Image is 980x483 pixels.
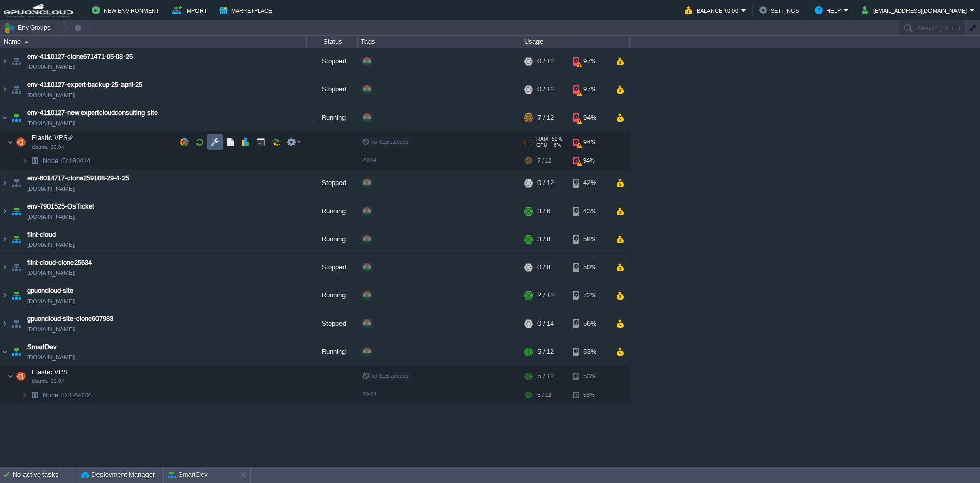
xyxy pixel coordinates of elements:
[552,136,562,142] span: 52%
[27,118,75,128] a: [DOMAIN_NAME]
[537,153,551,169] div: 7 / 12
[27,108,158,118] a: env-4110127-new expertcloudconsulting site
[551,142,561,148] span: 6%
[27,229,56,240] a: flint-cloud
[32,144,64,150] span: Ubuntu 20.04
[9,254,23,281] img: AMDAwAAAACH5BAEAAAAALAAAAAABAAEAAAICRAEAOw==
[42,156,92,165] span: 180414
[27,324,75,334] span: [DOMAIN_NAME]
[307,104,358,131] div: Running
[28,153,42,169] img: AMDAwAAAACH5BAEAAAAALAAAAAABAAEAAAICRAEAOw==
[307,48,358,75] div: Stopped
[1,338,9,365] img: AMDAwAAAACH5BAEAAAAALAAAAAABAAEAAAICRAEAOw==
[43,157,69,165] span: Node ID:
[573,153,606,169] div: 94%
[24,41,29,43] img: AMDAwAAAACH5BAEAAAAALAAAAAABAAEAAAICRAEAOw==
[27,314,113,324] a: gpuoncloud-site-clone607983
[362,373,409,379] span: no SLB access
[14,132,28,152] img: AMDAwAAAACH5BAEAAAAALAAAAAABAAEAAAICRAEAOw==
[573,104,606,131] div: 94%
[537,197,550,225] div: 3 / 6
[42,390,92,399] span: 129412
[573,254,606,281] div: 50%
[32,378,64,384] span: Ubuntu 20.04
[522,36,629,48] div: Usage
[862,4,970,16] button: [EMAIL_ADDRESS][DOMAIN_NAME]
[362,139,409,145] span: no SLB access
[759,4,802,16] button: Settings
[27,52,133,62] a: env-4110127-clone671471-05-08-25
[815,4,844,16] button: Help
[9,169,23,197] img: AMDAwAAAACH5BAEAAAAALAAAAAABAAEAAAICRAEAOw==
[27,212,75,222] span: [DOMAIN_NAME]
[1,48,9,75] img: AMDAwAAAACH5BAEAAAAALAAAAAABAAEAAAICRAEAOw==
[9,282,23,309] img: AMDAwAAAACH5BAEAAAAALAAAAAABAAEAAAICRAEAOw==
[307,169,358,197] div: Stopped
[21,387,28,403] img: AMDAwAAAACH5BAEAAAAALAAAAAABAAEAAAICRAEAOw==
[537,48,554,75] div: 0 / 12
[307,338,358,365] div: Running
[27,268,75,278] a: [DOMAIN_NAME]
[307,282,358,309] div: Running
[573,366,606,386] div: 53%
[27,258,92,268] a: flint-cloud-clone25634
[9,104,23,131] img: AMDAwAAAACH5BAEAAAAALAAAAAABAAEAAAICRAEAOw==
[537,76,554,103] div: 0 / 12
[31,133,69,142] span: Elastic VPS
[7,366,13,386] img: AMDAwAAAACH5BAEAAAAALAAAAAABAAEAAAICRAEAOw==
[537,338,554,365] div: 5 / 12
[307,310,358,337] div: Stopped
[28,387,42,403] img: AMDAwAAAACH5BAEAAAAALAAAAAABAAEAAAICRAEAOw==
[1,104,9,131] img: AMDAwAAAACH5BAEAAAAALAAAAAABAAEAAAICRAEAOw==
[1,310,9,337] img: AMDAwAAAACH5BAEAAAAALAAAAAABAAEAAAICRAEAOw==
[9,48,23,75] img: AMDAwAAAACH5BAEAAAAALAAAAAABAAEAAAICRAEAOw==
[1,254,9,281] img: AMDAwAAAACH5BAEAAAAALAAAAAABAAEAAAICRAEAOw==
[27,183,75,194] span: [DOMAIN_NAME]
[573,48,606,75] div: 97%
[573,387,606,403] div: 53%
[362,157,376,163] span: 20.04
[92,4,162,16] button: New Environment
[27,173,129,183] a: env-6014717-clone259108-29-4-25
[31,134,69,142] a: Elastic VPSUbuntu 20.04
[27,62,75,72] a: [DOMAIN_NAME]
[168,470,208,480] button: SmartDev
[537,254,550,281] div: 0 / 8
[573,169,606,197] div: 42%
[685,4,741,16] button: Balance ₹0.00
[9,310,23,337] img: AMDAwAAAACH5BAEAAAAALAAAAAABAAEAAAICRAEAOw==
[27,352,75,362] span: [DOMAIN_NAME]
[43,391,69,399] span: Node ID:
[307,36,357,48] div: Status
[81,470,155,480] button: Deployment Manager
[537,282,554,309] div: 2 / 12
[31,367,69,376] span: Elastic VPS
[27,90,75,100] a: [DOMAIN_NAME]
[1,36,306,48] div: Name
[307,254,358,281] div: Stopped
[573,338,606,365] div: 53%
[27,286,73,296] span: gpuoncloud-site
[573,197,606,225] div: 43%
[9,338,23,365] img: AMDAwAAAACH5BAEAAAAALAAAAAABAAEAAAICRAEAOw==
[537,225,550,253] div: 3 / 8
[1,76,9,103] img: AMDAwAAAACH5BAEAAAAALAAAAAABAAEAAAICRAEAOw==
[27,342,57,352] a: SmartDev
[573,225,606,253] div: 58%
[42,390,92,399] a: Node ID:129412
[27,240,75,250] a: [DOMAIN_NAME]
[14,366,28,386] img: AMDAwAAAACH5BAEAAAAALAAAAAABAAEAAAICRAEAOw==
[537,104,554,131] div: 7 / 12
[362,391,376,397] span: 20.04
[172,4,210,16] button: Import
[537,169,554,197] div: 0 / 12
[27,201,94,212] a: env-7901525-OsTicket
